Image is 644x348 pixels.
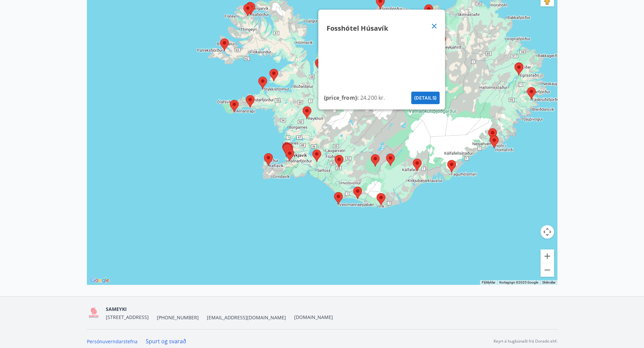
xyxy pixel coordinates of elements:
[542,280,555,284] a: Skilmálar
[89,276,111,285] img: Google
[326,23,388,33] p: Fosshótel Húsavík
[324,93,360,102] p: {price_from} :
[89,276,111,285] a: Opna þetta svæði í Google-kortum (opnar nýjan glugga)
[360,93,385,102] p: 24.200 kr.
[87,338,138,345] a: Persónuverndarstefna
[411,91,439,104] button: {details}
[157,314,199,321] span: [PHONE_NUMBER]
[106,306,127,312] span: SAMEYKI
[494,338,557,344] p: Keyrt á hugbúnaði frá Dorado ehf.
[541,263,554,277] button: Minnka
[482,280,495,285] button: Flýtilyklar
[146,338,186,345] a: Spurt og svarað
[106,314,149,320] span: [STREET_ADDRESS]
[541,225,554,239] button: Myndavélarstýringar korts
[87,306,101,320] img: 5QO2FORUuMeaEQbdwbcTl28EtwdGrpJ2a0ZOehIg.png
[207,314,286,321] span: [EMAIL_ADDRESS][DOMAIN_NAME]
[541,249,554,263] button: Stækka
[294,314,333,320] a: [DOMAIN_NAME]
[499,280,538,284] span: Kortagögn ©2025 Google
